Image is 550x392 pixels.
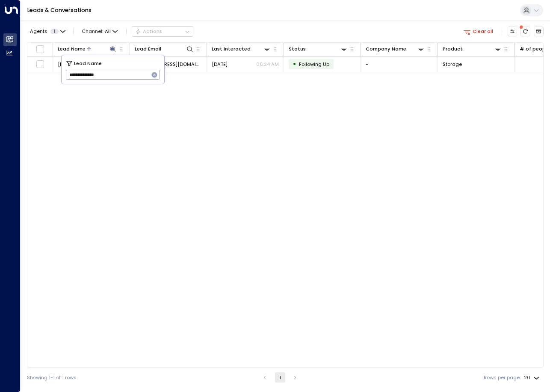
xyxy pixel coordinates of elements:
[79,27,121,36] span: Channel:
[275,372,285,383] button: page 1
[212,45,271,53] div: Last Interacted
[135,28,162,34] div: Actions
[74,59,102,67] span: Lead Name
[289,45,306,53] div: Status
[293,58,296,70] div: •
[36,45,44,53] span: Toggle select all
[27,374,77,381] div: Showing 1-1 of 1 rows
[443,45,463,53] div: Product
[508,27,517,36] button: Customize
[520,27,530,36] span: There are new threads available. Refresh the grid to view the latest updates.
[484,374,520,381] label: Rows per page:
[299,61,329,68] span: Following Up
[212,45,251,53] div: Last Interacted
[366,45,425,53] div: Company Name
[30,29,47,34] span: Agents
[443,45,502,53] div: Product
[443,61,462,68] span: Storage
[289,45,348,53] div: Status
[27,6,92,14] a: Leads & Conversations
[256,61,279,68] p: 06:24 AM
[105,29,111,34] span: All
[36,60,44,68] span: Toggle select row
[534,27,544,36] button: Archived Leads
[135,61,202,68] span: markw97@gmail.com
[58,45,86,53] div: Lead Name
[212,61,228,68] span: Yesterday
[135,45,161,53] div: Lead Email
[135,45,194,53] div: Lead Email
[524,372,541,383] div: 20
[361,56,438,71] td: -
[50,29,59,34] span: 1
[58,61,97,68] span: Marcus Webster
[27,27,68,36] button: Agents1
[461,27,496,36] button: Clear all
[520,45,550,53] div: # of people
[79,27,121,36] button: Channel:All
[132,26,193,36] div: Button group with a nested menu
[132,26,193,36] button: Actions
[366,45,406,53] div: Company Name
[259,372,301,383] nav: pagination navigation
[58,45,117,53] div: Lead Name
